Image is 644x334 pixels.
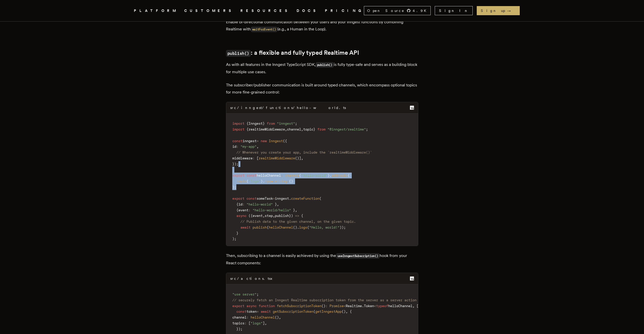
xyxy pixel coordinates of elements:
span: "my-app" [240,144,257,149]
span: ( [307,225,309,229]
span: = [281,173,283,177]
span: Token [364,304,374,308]
span: , [257,144,259,149]
span: getSubscriptionToken [273,309,313,313]
span: . [289,196,291,200]
span: ) [261,179,263,183]
span: // Publish data to the given channel, on the given topic. [240,219,356,224]
span: , [277,202,279,206]
a: CUSTOMERS [184,8,234,14]
span: } [263,121,265,125]
span: . [329,173,331,177]
a: waitForEvent() [251,27,278,31]
span: [ [248,321,251,325]
code: publish() [316,62,334,68]
span: : [325,304,327,308]
span: typeof [376,304,388,308]
span: < [344,304,346,308]
span: ; [234,237,236,241]
span: ( [342,309,344,313]
span: Inngest [248,121,263,125]
span: addTopic [331,173,348,177]
span: ) [291,214,293,218]
span: { [236,202,238,206]
span: ) [277,315,279,319]
span: "@inngest/realtime" [327,127,366,131]
span: realtimeMiddleware [248,127,285,131]
code: publish() [226,50,251,57]
span: , [412,304,414,308]
span: realtimeMiddleware [259,156,295,160]
span: , [301,127,303,131]
span: topic [236,179,246,183]
span: id [232,144,236,149]
span: } [236,231,238,235]
span: : [253,156,255,160]
span: = [257,139,259,143]
div: src/inngest/functions/hello-world.ts [230,105,346,110]
span: ) [323,304,325,308]
span: ) [342,225,344,229]
span: , [263,214,265,218]
span: "use server" [232,292,257,296]
span: → [507,8,516,13]
span: { [350,309,352,313]
span: channel [285,173,299,177]
span: ( [321,304,323,308]
span: ; [295,121,297,125]
span: helloChannel [388,304,412,308]
span: export [232,304,244,308]
span: step [265,214,273,218]
span: string [275,179,287,183]
span: ( [348,173,350,177]
span: [ [417,304,419,308]
span: helloChannel [251,315,275,319]
span: ( [313,309,315,313]
span: ( [275,315,277,319]
span: } [293,208,295,212]
span: Promise [329,304,344,308]
span: inngest [242,139,257,143]
span: { [285,139,287,143]
button: PLATFORM [134,8,178,14]
p: The subscriber/publisher communication is built around typed channels, which encompass optional t... [226,82,418,96]
span: : [242,202,244,206]
span: { [251,214,253,218]
span: from [267,121,275,125]
span: , [265,321,267,325]
span: from [317,127,325,131]
span: getInngestApp [315,309,342,313]
span: createFunction [291,196,319,200]
code: useInngestSubscription() [336,253,380,259]
span: inngest [275,196,289,200]
span: await [240,225,251,229]
span: channel [232,315,246,319]
span: middleware [232,156,253,160]
span: ( [267,225,269,229]
span: , [279,315,281,319]
span: ) [238,327,240,331]
span: Realtime [346,304,362,308]
span: ( [299,173,301,177]
span: : [248,208,251,212]
span: logs [299,225,307,229]
span: ] [263,321,265,325]
a: Sign up [477,6,520,15]
span: const [236,309,246,313]
span: function [259,304,275,308]
span: . [362,304,364,308]
h2: : a flexible and fully typed Realtime API [226,49,418,57]
span: [ [257,156,259,160]
span: ( [295,156,297,160]
span: ( [289,179,291,183]
span: ; [344,225,346,229]
span: ) [344,309,346,313]
span: , [273,214,275,218]
span: ) [232,185,234,189]
span: ; [234,185,236,189]
span: new [261,139,267,143]
span: id [238,202,242,206]
span: publish [275,214,289,218]
button: RESOURCES [240,8,290,14]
